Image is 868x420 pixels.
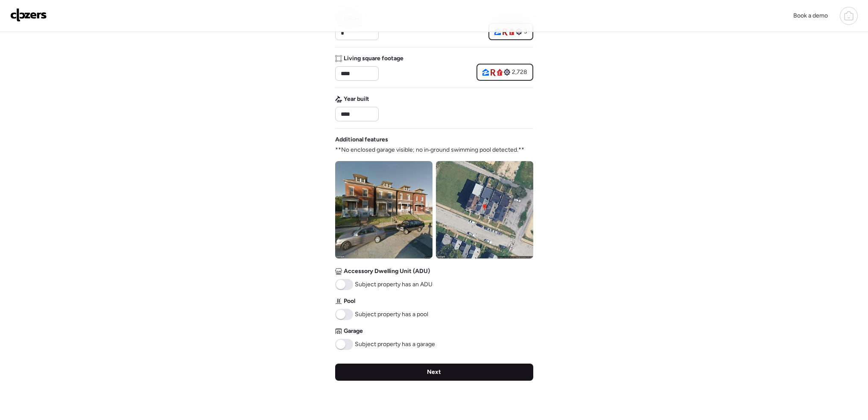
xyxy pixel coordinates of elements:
span: Pool [344,297,355,305]
span: Subject property has a pool [355,310,428,319]
span: Subject property has a garage [355,340,435,349]
span: Living square footage [344,54,403,63]
img: Logo [10,8,47,22]
span: Additional features [335,135,388,144]
span: Accessory Dwelling Unit (ADU) [344,267,430,276]
span: Book a demo [793,12,828,19]
span: Subject property has an ADU [355,280,433,289]
span: **No enclosed garage visible; no in‑ground swimming pool detected.** [335,146,525,154]
span: Next [427,368,441,376]
span: Year built [344,95,369,103]
span: Garage [344,327,363,335]
span: 2,728 [512,68,527,76]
